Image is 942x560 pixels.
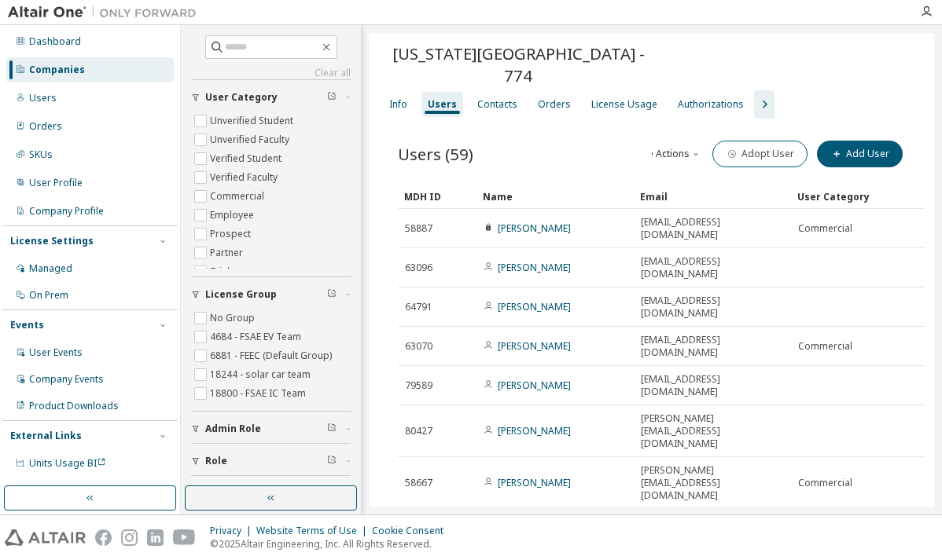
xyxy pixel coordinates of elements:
[498,261,571,274] a: [PERSON_NAME]
[8,5,204,20] img: Altair One
[210,112,296,130] label: Unverified Student
[712,141,808,167] button: Adopt User
[210,384,309,403] label: 18800 - FSAE IC Team
[205,91,278,104] span: User Category
[210,168,281,187] label: Verified Faculty
[210,262,233,281] label: Trial
[205,455,227,467] span: Role
[29,400,119,412] div: Product Downloads
[29,373,104,386] div: Company Events
[95,529,112,546] img: facebook.svg
[798,340,852,353] span: Commercial
[405,425,432,437] span: 80427
[591,98,657,111] div: License Usage
[379,42,657,86] span: [US_STATE][GEOGRAPHIC_DATA] - 774
[797,184,942,209] div: User Category
[798,477,852,489] span: Commercial
[210,525,256,537] div: Privacy
[29,35,81,48] div: Dashboard
[29,177,83,189] div: User Profile
[10,430,82,442] div: External Links
[327,455,337,467] span: Clear filter
[405,340,432,353] span: 63070
[641,255,784,280] span: [EMAIL_ADDRESS][DOMAIN_NAME]
[191,80,351,115] button: User Category
[405,262,432,274] span: 63096
[798,222,852,235] span: Commercial
[641,334,784,359] span: [EMAIL_ADDRESS][DOMAIN_NAME]
[10,319,44,331] div: Events
[398,143,473,165] span: Users (59)
[191,67,351,79] a: Clear all
[405,222,432,235] span: 58887
[327,423,337,435] span: Clear filter
[327,288,337,301] span: Clear filter
[29,92,57,104] div: Users
[405,477,432,489] span: 58667
[29,64,85,76] div: Companies
[29,289,68,302] div: On Prem
[121,529,138,546] img: instagram.svg
[498,424,571,437] a: [PERSON_NAME]
[191,277,351,312] button: License Group
[191,412,351,446] button: Admin Role
[641,295,784,320] span: [EMAIL_ADDRESS][DOMAIN_NAME]
[538,98,571,111] div: Orders
[210,187,267,206] label: Commercial
[205,288,277,301] span: License Group
[10,235,94,247] div: License Settings
[210,206,257,225] label: Employee
[640,184,785,209] div: Email
[210,537,453,551] p: © 2025 Altair Engineering, Inc. All Rights Reserved.
[627,141,703,167] button: More Actions
[147,529,164,546] img: linkedin.svg
[210,346,335,365] label: 6881 - FEEC (Default Group)
[191,444,351,478] button: Role
[483,184,627,209] div: Name
[405,379,432,392] span: 79589
[498,221,571,235] a: [PERSON_NAME]
[5,529,86,546] img: altair_logo.svg
[817,141,903,167] button: Add User
[29,148,53,161] div: SKUs
[498,379,571,392] a: [PERSON_NAME]
[405,301,432,313] span: 64791
[205,423,261,435] span: Admin Role
[641,412,784,450] span: [PERSON_NAME][EMAIL_ADDRESS][DOMAIN_NAME]
[210,225,254,243] label: Prospect
[428,98,457,111] div: Users
[641,464,784,502] span: [PERSON_NAME][EMAIL_ADDRESS][DOMAIN_NAME]
[29,120,62,133] div: Orders
[477,98,517,111] div: Contacts
[210,309,258,328] label: No Group
[372,525,453,537] div: Cookie Consent
[29,205,104,218] div: Company Profile
[210,130,293,149] label: Unverified Faculty
[173,529,196,546] img: youtube.svg
[29,262,72,275] div: Managed
[29,346,83,359] div: User Events
[498,300,571,313] a: [PERSON_NAME]
[498,476,571,489] a: [PERSON_NAME]
[210,328,304,346] label: 4684 - FSAE EV Team
[641,216,784,241] span: [EMAIL_ADDRESS][DOMAIN_NAME]
[29,456,106,470] span: Units Usage BI
[678,98,744,111] div: Authorizations
[498,339,571,353] a: [PERSON_NAME]
[389,98,407,111] div: Info
[641,373,784,398] span: [EMAIL_ADDRESS][DOMAIN_NAME]
[404,184,470,209] div: MDH ID
[210,365,314,384] label: 18244 - solar car team
[210,243,246,262] label: Partner
[210,149,285,168] label: Verified Student
[327,91,337,104] span: Clear filter
[256,525,372,537] div: Website Terms of Use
